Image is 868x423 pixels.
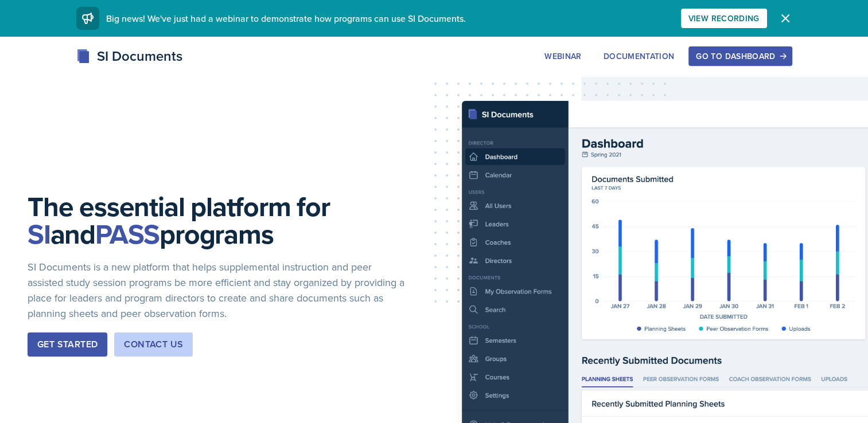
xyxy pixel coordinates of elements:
[124,338,183,351] div: Contact Us
[596,46,682,66] button: Documentation
[28,332,107,357] button: Get Started
[106,12,466,25] span: Big news! We've just had a webinar to demonstrate how programs can use SI Documents.
[544,52,581,61] div: Webinar
[688,46,792,66] button: Go to Dashboard
[37,338,98,351] div: Get Started
[76,46,182,66] div: SI Documents
[604,52,675,61] div: Documentation
[696,52,784,61] div: Go to Dashboard
[681,9,767,28] button: View Recording
[537,46,589,66] button: Webinar
[688,14,760,23] div: View Recording
[114,332,193,357] button: Contact Us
